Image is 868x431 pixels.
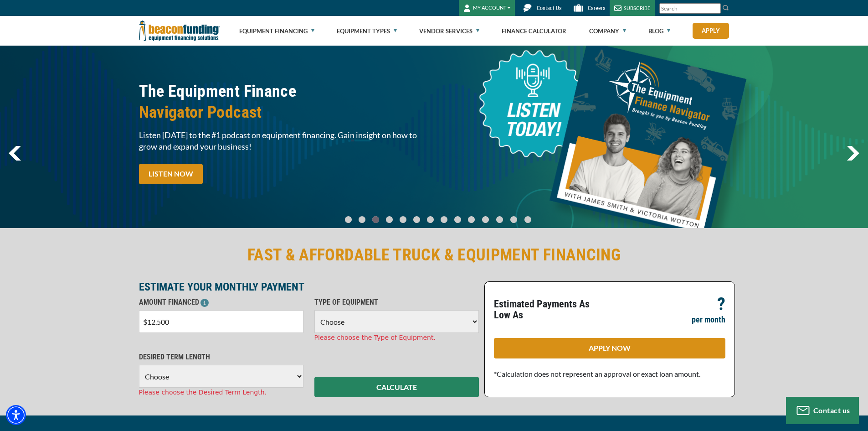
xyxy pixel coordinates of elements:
a: Company [589,16,626,46]
a: Go To Slide 10 [480,216,491,223]
p: Estimated Payments As Low As [494,299,604,321]
p: TYPE OF EQUIPMENT [314,297,479,308]
a: Go To Slide 1 [357,216,368,223]
a: Go To Slide 4 [398,216,409,223]
a: Go To Slide 7 [439,216,450,223]
a: Go To Slide 12 [508,216,519,223]
p: per month [692,314,725,325]
a: Go To Slide 5 [411,216,422,223]
span: Contact Us [537,5,561,11]
a: Go To Slide 2 [370,216,381,223]
a: Go To Slide 13 [522,216,534,223]
a: Go To Slide 3 [384,216,395,223]
img: Left Navigator [9,146,21,161]
a: previous [9,146,21,161]
img: Search [722,4,729,11]
a: Equipment Types [337,16,397,46]
input: Search [659,3,721,14]
a: LISTEN NOW [139,164,203,184]
span: Careers [588,5,605,11]
span: *Calculation does not represent an approval or exact loan amount. [494,369,700,378]
img: Beacon Funding Corporation logo [139,16,220,46]
div: Please choose the Desired Term Length. [139,388,303,397]
span: Contact us [813,406,850,415]
a: Blog [648,16,670,46]
a: Go To Slide 0 [343,216,354,223]
p: AMOUNT FINANCED [139,297,303,308]
span: Listen [DATE] to the #1 podcast on equipment financing. Gain insight on how to grow and expand yo... [139,130,429,152]
a: APPLY NOW [494,338,725,358]
p: ESTIMATE YOUR MONTHLY PAYMENT [139,281,479,292]
a: Go To Slide 11 [494,216,505,223]
a: Go To Slide 8 [452,216,463,223]
a: Equipment Financing [239,16,314,46]
p: ? [717,299,725,310]
a: Go To Slide 6 [425,216,436,223]
h2: FAST & AFFORDABLE TRUCK & EQUIPMENT FINANCING [139,244,729,265]
p: DESIRED TERM LENGTH [139,352,303,363]
div: Accessibility Menu [6,405,26,425]
a: Apply [693,23,729,39]
a: Go To Slide 9 [466,216,477,223]
img: Right Navigator [847,146,859,161]
button: Contact us [786,397,859,424]
a: Clear search text [711,5,719,12]
div: Please choose the Type of Equipment. [314,333,479,343]
h2: The Equipment Finance [139,81,429,123]
button: CALCULATE [314,377,479,397]
a: Vendor Services [419,16,479,46]
a: Finance Calculator [502,16,566,46]
input: $ [139,310,303,333]
span: Navigator Podcast [139,102,429,123]
a: next [847,146,859,161]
